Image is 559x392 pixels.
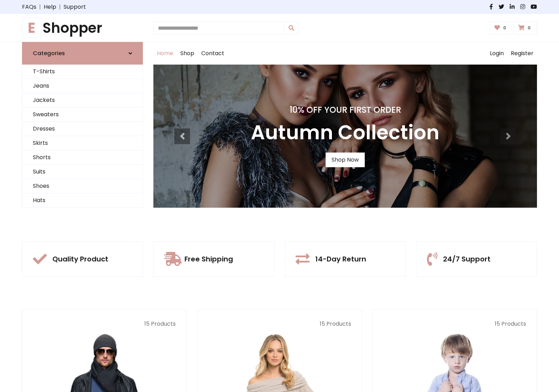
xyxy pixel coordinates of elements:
span: 0 [526,25,532,31]
a: Jackets [22,93,143,108]
h1: Shopper [22,20,143,36]
h4: 10% Off Your First Order [251,105,440,115]
p: 15 Products [208,320,351,328]
h5: 14-Day Return [315,255,366,263]
a: Shoes [22,179,143,193]
a: Shorts [22,150,143,165]
p: 15 Products [33,320,176,328]
a: Dresses [22,122,143,136]
span: | [36,3,44,11]
h5: Quality Product [52,255,108,263]
a: EShopper [22,20,143,36]
a: Hats [22,193,143,208]
a: 0 [490,21,513,35]
h6: Categories [33,50,65,57]
a: Support [64,3,86,11]
a: Home [153,42,177,65]
a: Suits [22,165,143,179]
h5: Free Shipping [184,255,233,263]
a: Register [507,42,537,65]
a: Shop [177,42,198,65]
a: Shop Now [326,153,365,167]
h5: 24/7 Support [443,255,491,263]
a: T-Shirts [22,65,143,79]
a: Contact [198,42,228,65]
a: Help [44,3,56,11]
span: 0 [501,25,508,31]
a: Categories [22,42,143,65]
a: FAQs [22,3,36,11]
a: Jeans [22,79,143,93]
a: Skirts [22,136,143,150]
a: 0 [514,21,537,35]
p: 15 Products [383,320,526,328]
span: | [56,3,64,11]
a: Login [486,42,507,65]
a: Sweaters [22,108,143,122]
span: E [22,18,41,38]
h3: Autumn Collection [251,121,440,144]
